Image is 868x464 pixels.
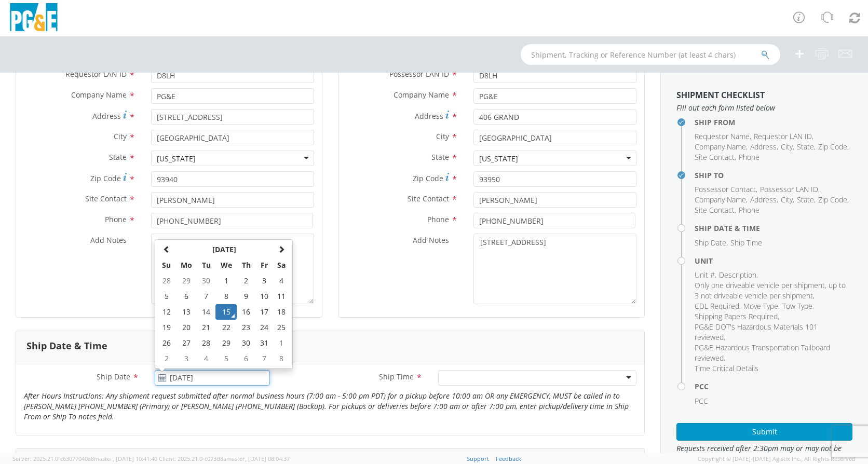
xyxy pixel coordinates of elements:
td: 3 [175,351,197,366]
li: , [797,142,816,152]
td: 11 [273,289,290,304]
span: Company Name [695,142,746,152]
span: Requestor LAN ID [65,69,127,79]
span: Address [415,111,443,121]
td: 1 [215,273,237,289]
th: Su [157,257,175,273]
span: State [797,195,814,204]
span: Possessor LAN ID [389,69,449,79]
td: 22 [215,320,237,335]
li: , [695,311,779,322]
li: , [695,322,850,343]
td: 7 [197,289,215,304]
li: , [695,343,850,363]
th: We [215,257,237,273]
td: 9 [237,289,255,304]
span: Time Critical Details [695,363,758,373]
td: 21 [197,320,215,335]
h4: Ship To [695,171,852,179]
span: Requestor Name [695,131,750,141]
td: 6 [175,289,197,304]
span: Site Contact [408,194,449,203]
span: Next Month [278,245,285,253]
span: PG&E Hazardous Transportation Tailboard reviewed [695,343,830,363]
span: Address [750,195,777,204]
span: Site Contact [695,152,735,162]
span: Zip Code [90,173,121,183]
td: 5 [215,351,237,366]
div: [US_STATE] [157,154,196,164]
span: Company Name [394,90,449,100]
a: Support [467,455,489,462]
li: , [760,184,820,195]
li: , [719,270,758,280]
span: Client: 2025.21.0-c073d8a [159,455,290,462]
span: Requestor LAN ID [754,131,812,141]
td: 13 [175,304,197,320]
td: 18 [273,304,290,320]
td: 1 [273,335,290,351]
td: 26 [157,335,175,351]
th: Sa [273,257,290,273]
span: Address [92,111,121,121]
span: Server: 2025.21.0-c63077040a8 [12,455,157,462]
li: , [695,152,736,162]
li: , [695,205,736,215]
span: CDL Required [695,301,739,311]
span: master, [DATE] 10:41:40 [94,455,157,462]
span: Move Type [743,301,778,311]
li: , [781,142,794,152]
td: 6 [237,351,255,366]
li: , [818,142,849,152]
td: 2 [157,351,175,366]
td: 5 [157,289,175,304]
li: , [695,195,748,205]
span: Ship Date [97,372,130,381]
span: Ship Time [379,372,414,381]
td: 15 [215,304,237,320]
span: Phone [739,152,759,162]
td: 20 [175,320,197,335]
li: , [750,195,778,205]
span: Only one driveable vehicle per shipment, up to 3 not driveable vehicle per shipment [695,280,846,301]
li: , [750,142,778,152]
span: Site Contact [85,194,127,203]
span: Company Name [695,195,746,204]
li: , [754,131,813,142]
span: Zip Code [818,142,847,152]
td: 23 [237,320,255,335]
span: State [797,142,814,152]
span: Add Notes [90,235,127,245]
td: 31 [255,335,273,351]
span: Phone [427,214,449,224]
td: 30 [237,335,255,351]
span: State [431,152,449,162]
td: 7 [255,351,273,366]
span: Copyright © [DATE]-[DATE] Agistix Inc., All Rights Reserved [698,455,856,463]
span: City [781,142,793,152]
td: 16 [237,304,255,320]
strong: Shipment Checklist [676,89,765,101]
h4: Ship Date & Time [695,224,852,232]
td: 8 [273,351,290,366]
li: , [695,142,748,152]
span: Fill out each form listed below [676,103,852,113]
span: City [781,195,793,204]
li: , [695,280,850,301]
span: Description [719,270,756,280]
li: , [695,301,741,311]
th: Th [237,257,255,273]
span: Previous Month [163,245,170,253]
span: Phone [739,205,759,215]
button: Submit [676,423,852,441]
span: Address [750,142,777,152]
img: pge-logo-06675f144f4cfa6a6814.png [8,3,60,34]
td: 24 [255,320,273,335]
td: 28 [197,335,215,351]
li: , [818,195,849,205]
span: PCC [695,396,708,406]
td: 4 [273,273,290,289]
li: , [782,301,814,311]
td: 12 [157,304,175,320]
th: Fr [255,257,273,273]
